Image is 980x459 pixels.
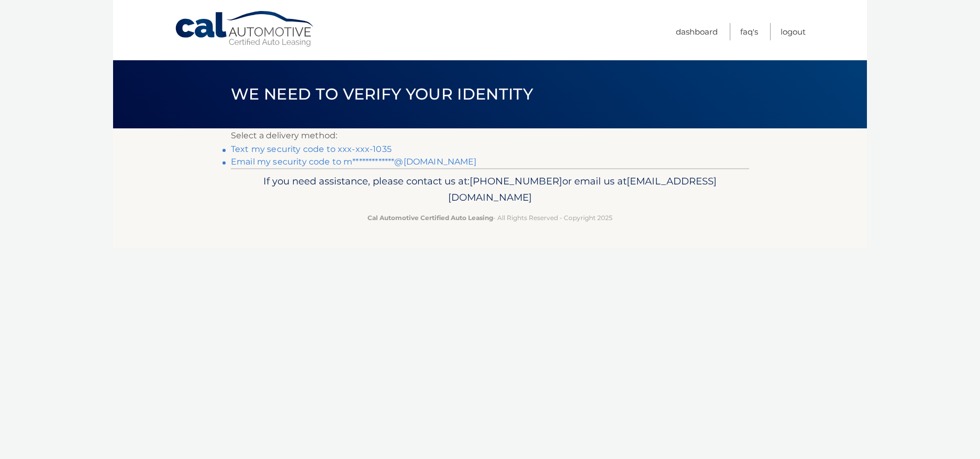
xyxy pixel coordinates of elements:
[740,23,758,40] a: FAQ's
[231,128,749,143] p: Select a delivery method:
[238,173,742,206] p: If you need assistance, please contact us at: or email us at
[676,23,718,40] a: Dashboard
[231,144,392,154] a: Text my security code to xxx-xxx-1035
[231,84,533,104] span: We need to verify your identity
[174,10,316,48] a: Cal Automotive
[367,214,493,222] strong: Cal Automotive Certified Auto Leasing
[238,212,742,223] p: - All Rights Reserved - Copyright 2025
[781,23,806,40] a: Logout
[470,175,562,187] span: [PHONE_NUMBER]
